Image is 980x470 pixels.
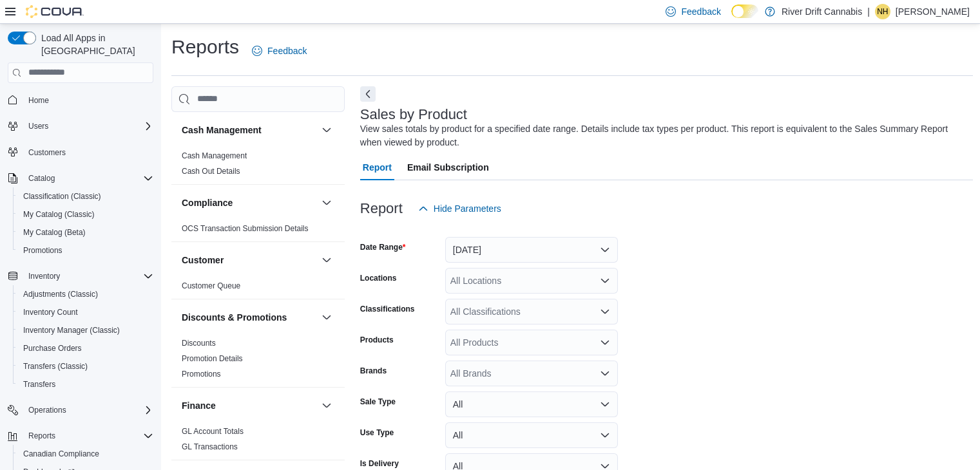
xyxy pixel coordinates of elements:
[360,201,403,216] h3: Report
[182,338,216,348] span: Discounts
[18,207,100,222] a: My Catalog (Classic)
[182,281,240,291] span: Customer Queue
[18,377,153,392] span: Transfers
[28,173,55,183] span: Catalog
[23,379,55,390] span: Transfers
[13,285,159,303] button: Adjustments (Classic)
[182,254,224,267] h3: Customer
[28,147,66,158] span: Customers
[18,189,153,204] span: Classification (Classic)
[360,458,399,469] label: Is Delivery
[23,118,153,134] span: Users
[23,92,153,108] span: Home
[18,359,93,374] a: Transfers (Classic)
[23,268,65,284] button: Inventory
[182,124,262,136] h3: Cash Management
[182,354,243,363] a: Promotion Details
[23,227,86,238] span: My Catalog (Beta)
[3,91,159,109] button: Home
[18,287,153,302] span: Adjustments (Classic)
[13,241,159,259] button: Promotions
[23,145,71,160] a: Customers
[23,93,54,108] a: Home
[3,169,159,187] button: Catalog
[18,323,153,338] span: Inventory Manager (Classic)
[23,144,153,160] span: Customers
[681,5,720,18] span: Feedback
[171,221,345,241] div: Compliance
[23,449,99,459] span: Canadian Compliance
[18,446,104,462] a: Canadian Compliance
[445,391,618,417] button: All
[360,273,397,283] label: Locations
[182,399,216,412] h3: Finance
[875,4,890,19] div: Nicole Hurley
[3,401,159,419] button: Operations
[171,278,345,299] div: Customer
[18,323,125,338] a: Inventory Manager (Classic)
[182,426,244,437] span: GL Account Totals
[3,267,159,285] button: Inventory
[363,155,392,180] span: Report
[360,428,394,438] label: Use Type
[182,442,238,452] span: GL Transactions
[36,32,153,57] span: Load All Apps in [GEOGRAPHIC_DATA]
[18,377,61,392] a: Transfers
[867,4,870,19] p: |
[600,306,610,317] button: Open list of options
[171,34,239,60] h1: Reports
[445,237,618,263] button: [DATE]
[23,402,153,418] span: Operations
[182,224,309,233] a: OCS Transaction Submission Details
[18,305,83,320] a: Inventory Count
[360,335,394,345] label: Products
[182,311,316,324] button: Discounts & Promotions
[445,422,618,448] button: All
[171,424,345,460] div: Finance
[13,357,159,375] button: Transfers (Classic)
[731,5,758,18] input: Dark Mode
[182,167,240,176] a: Cash Out Details
[13,445,159,463] button: Canadian Compliance
[18,446,153,462] span: Canadian Compliance
[182,339,216,348] a: Discounts
[18,287,103,302] a: Adjustments (Classic)
[23,343,82,353] span: Purchase Orders
[182,124,316,136] button: Cash Management
[23,171,60,186] button: Catalog
[182,353,243,364] span: Promotion Details
[182,166,240,176] span: Cash Out Details
[23,325,120,335] span: Inventory Manager (Classic)
[18,207,153,222] span: My Catalog (Classic)
[23,171,153,186] span: Catalog
[360,304,415,314] label: Classifications
[23,361,88,371] span: Transfers (Classic)
[407,155,489,180] span: Email Subscription
[319,398,334,413] button: Finance
[182,370,221,379] a: Promotions
[23,245,62,256] span: Promotions
[13,339,159,357] button: Purchase Orders
[182,311,287,324] h3: Discounts & Promotions
[18,225,153,240] span: My Catalog (Beta)
[23,428,61,444] button: Reports
[28,431,55,441] span: Reports
[360,122,967,149] div: View sales totals by product for a specified date range. Details include tax types per product. T...
[319,195,334,211] button: Compliance
[600,337,610,348] button: Open list of options
[23,191,101,202] span: Classification (Classic)
[28,121,48,131] span: Users
[413,196,506,221] button: Hide Parameters
[247,38,312,64] a: Feedback
[18,189,106,204] a: Classification (Classic)
[182,196,233,209] h3: Compliance
[182,151,247,161] span: Cash Management
[319,252,334,268] button: Customer
[18,341,87,356] a: Purchase Orders
[171,148,345,184] div: Cash Management
[13,187,159,205] button: Classification (Classic)
[360,242,406,252] label: Date Range
[3,143,159,162] button: Customers
[23,289,98,299] span: Adjustments (Classic)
